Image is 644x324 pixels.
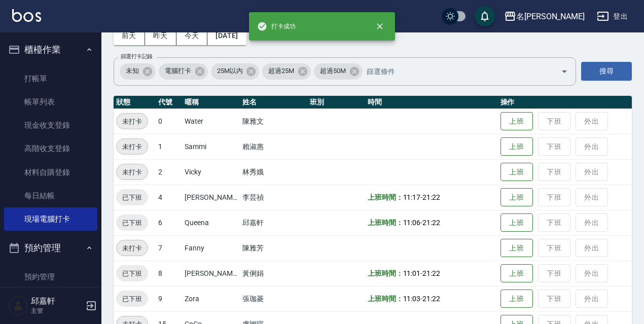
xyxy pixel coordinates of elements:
input: 篩選條件 [364,62,543,80]
span: 11:03 [403,295,421,303]
td: Zora [182,286,240,311]
span: 超過25M [262,66,300,76]
td: 李芸禎 [240,185,307,210]
h5: 邱嘉軒 [31,296,83,306]
button: save [475,6,495,26]
button: 上班 [500,264,533,283]
span: 未打卡 [117,116,148,127]
td: 林秀娥 [240,159,307,185]
td: - [365,185,498,210]
div: 電腦打卡 [159,63,208,80]
img: Person [8,296,28,316]
a: 帳單列表 [4,90,97,114]
a: 現場電腦打卡 [4,207,97,231]
button: 搜尋 [581,62,632,81]
td: - [365,210,498,235]
td: [PERSON_NAME] [182,261,240,286]
span: 已下班 [116,294,148,304]
a: 材料自購登錄 [4,161,97,184]
span: 21:22 [422,219,440,227]
td: 8 [156,261,182,286]
span: 11:01 [403,269,421,277]
th: 時間 [365,96,498,109]
span: 超過50M [314,66,352,76]
td: Water [182,109,240,134]
td: 陳雅芳 [240,235,307,261]
span: 未打卡 [117,243,148,254]
td: 陳雅文 [240,109,307,134]
td: 6 [156,210,182,235]
button: 上班 [500,137,533,156]
th: 狀態 [114,96,156,109]
button: 昨天 [145,26,176,45]
p: 主管 [31,306,83,315]
b: 上班時間： [368,269,403,277]
button: 櫃檯作業 [4,37,97,63]
td: 0 [156,109,182,134]
button: 前天 [114,26,145,45]
td: 9 [156,286,182,311]
button: 名[PERSON_NAME] [500,6,589,27]
td: - [365,261,498,286]
button: 登出 [593,7,632,26]
button: close [369,15,391,38]
span: 21:22 [422,269,440,277]
th: 代號 [156,96,182,109]
b: 上班時間： [368,219,403,227]
span: 已下班 [116,192,148,203]
span: 已下班 [116,218,148,228]
td: 1 [156,134,182,159]
span: 電腦打卡 [159,66,197,76]
a: 現金收支登錄 [4,114,97,137]
div: 超過25M [262,63,311,80]
button: 預約管理 [4,235,97,261]
span: 21:22 [422,295,440,303]
th: 暱稱 [182,96,240,109]
td: Vicky [182,159,240,185]
span: 未知 [120,66,145,76]
button: 上班 [500,213,533,232]
td: Sammi [182,134,240,159]
td: 黃俐娟 [240,261,307,286]
td: Queena [182,210,240,235]
div: 名[PERSON_NAME] [516,10,585,23]
td: 邱嘉軒 [240,210,307,235]
button: 上班 [500,112,533,131]
span: 已下班 [116,268,148,279]
td: 7 [156,235,182,261]
button: 上班 [500,163,533,182]
td: 2 [156,159,182,185]
span: 打卡成功 [257,21,296,31]
label: 篩選打卡記錄 [121,53,153,60]
button: Open [556,63,573,80]
button: [DATE] [207,26,246,45]
span: 11:17 [403,193,421,201]
a: 預約管理 [4,265,97,289]
a: 打帳單 [4,67,97,90]
b: 上班時間： [368,193,403,201]
th: 班別 [307,96,365,109]
td: [PERSON_NAME] [182,185,240,210]
td: 4 [156,185,182,210]
img: Logo [12,9,41,22]
button: 上班 [500,188,533,207]
a: 高階收支登錄 [4,137,97,160]
td: Fanny [182,235,240,261]
button: 上班 [500,239,533,258]
button: 上班 [500,290,533,308]
span: 11:06 [403,219,421,227]
td: 賴淑惠 [240,134,307,159]
a: 每日結帳 [4,184,97,207]
span: 未打卡 [117,167,148,177]
td: 張珈菱 [240,286,307,311]
div: 25M以內 [211,63,260,80]
span: 未打卡 [117,141,148,152]
div: 未知 [120,63,156,80]
th: 操作 [498,96,632,109]
div: 超過50M [314,63,363,80]
span: 21:22 [422,193,440,201]
span: 25M以內 [211,66,249,76]
th: 姓名 [240,96,307,109]
button: 今天 [176,26,208,45]
td: - [365,286,498,311]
